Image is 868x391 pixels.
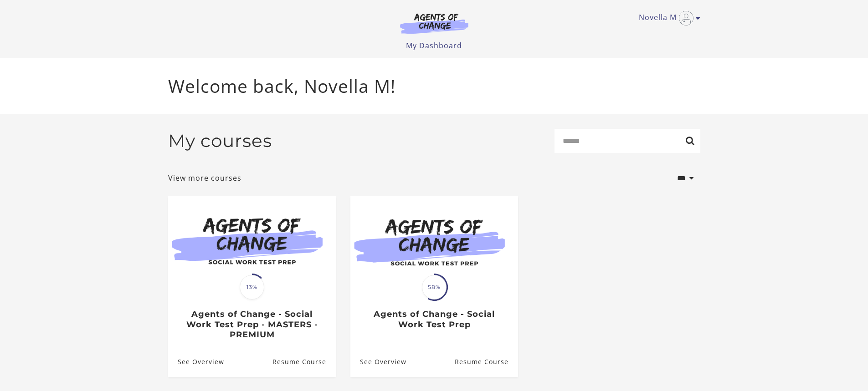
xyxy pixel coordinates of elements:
[360,309,508,330] h3: Agents of Change - Social Work Test Prep
[454,347,518,376] a: Agents of Change - Social Work Test Prep: Resume Course
[168,347,224,376] a: Agents of Change - Social Work Test Prep - MASTERS - PREMIUM: See Overview
[240,275,264,300] span: 13%
[168,73,700,100] p: Welcome back, Novella M!
[639,11,696,25] a: Toggle menu
[272,347,335,376] a: Agents of Change - Social Work Test Prep - MASTERS - PREMIUM: Resume Course
[406,41,462,51] a: My Dashboard
[350,347,406,376] a: Agents of Change - Social Work Test Prep: See Overview
[178,309,326,340] h3: Agents of Change - Social Work Test Prep - MASTERS - PREMIUM
[422,275,447,300] span: 58%
[390,13,478,34] img: Agents of Change Logo
[168,130,272,152] h2: My courses
[168,173,241,183] a: View more courses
